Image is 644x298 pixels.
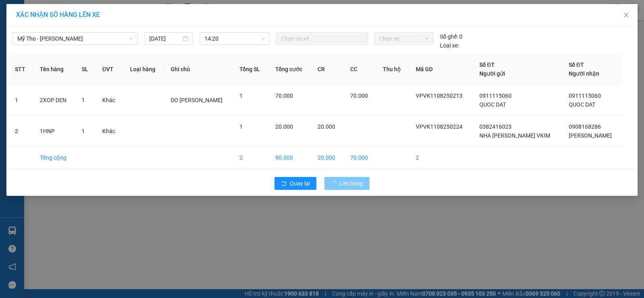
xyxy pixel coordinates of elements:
span: Lên hàng [340,179,363,188]
td: 2XOP DEN [33,85,75,116]
div: VP [GEOGRAPHIC_DATA] [77,7,159,26]
div: NHA [PERSON_NAME] VKIM [7,25,71,54]
span: Nhận: [77,8,96,16]
th: ĐVT [96,54,123,85]
th: Tên hàng [33,54,75,85]
div: 0382416023 [7,54,71,65]
span: QUOC DAT [569,101,595,108]
th: Mã GD [409,54,473,85]
th: SL [75,54,96,85]
div: [PERSON_NAME] [7,7,71,25]
td: 70.000 [344,147,376,169]
td: 90.000 [269,147,312,169]
span: 1 [82,128,85,134]
div: 0 [440,32,462,41]
th: CR [311,54,344,85]
th: Loại hàng [124,54,164,85]
th: Tổng cước [269,54,312,85]
span: 0911115060 [569,92,601,99]
span: NHA [PERSON_NAME] VKIM [479,132,550,139]
td: 2 [233,147,268,169]
button: rollbackQuay lại [275,177,316,190]
td: 1 [8,85,33,116]
span: VPVK1108250213 [416,92,462,99]
span: XÁC NHẬN SỐ HÀNG LÊN XE [16,11,100,18]
td: 1HNP [33,116,75,147]
span: Mỹ Tho - Hồ Chí Minh [17,33,133,45]
span: Quay lại [290,179,310,188]
span: 0382416023 [479,123,512,130]
span: 0908168286 [569,123,601,130]
td: Tổng cộng [33,147,75,169]
span: 1 [239,123,243,130]
span: Gửi: [7,7,19,15]
span: Số ĐT [569,62,584,68]
td: Khác [96,85,123,116]
span: 70.000 [350,92,368,99]
div: [PERSON_NAME] [77,26,159,36]
span: Số ghế: [440,32,458,41]
span: Loại xe: [440,41,459,50]
td: 20.000 [311,147,344,169]
span: Chọn xe [379,33,429,45]
span: Số ĐT [479,62,495,68]
th: STT [8,54,33,85]
span: close [623,12,630,18]
th: Ghi chú [164,54,233,85]
span: Người gửi [479,70,505,77]
span: 14:20 [204,33,265,45]
span: VPVK1108250224 [416,123,462,130]
span: Người nhận [569,70,599,77]
span: 1 [82,97,85,103]
button: Lên hàng [324,177,369,190]
span: QUOC DAT [479,101,506,108]
span: 20.000 [318,123,335,130]
span: rollback [281,181,287,187]
span: 1 [239,92,243,99]
button: Close [615,4,638,27]
span: DO [PERSON_NAME] [171,97,223,103]
span: 70.000 [275,92,293,99]
th: Tổng SL [233,54,268,85]
td: 2 [8,116,33,147]
span: loading [331,181,340,186]
td: Khác [96,116,123,147]
input: 11/08/2025 [149,34,181,43]
div: 0908168286 [77,36,159,47]
th: CC [344,54,376,85]
span: 20.000 [275,123,293,130]
span: [PERSON_NAME] [569,132,612,139]
th: Thu hộ [376,54,409,85]
td: 2 [409,147,473,169]
span: 0911115060 [479,92,512,99]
